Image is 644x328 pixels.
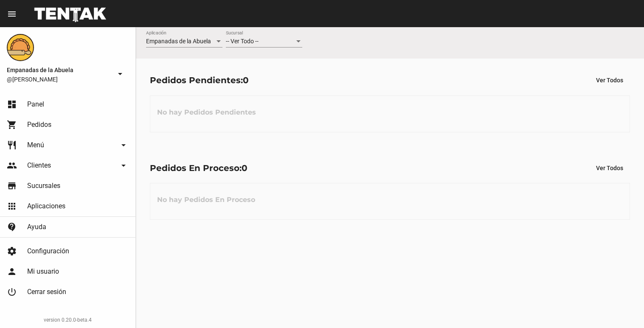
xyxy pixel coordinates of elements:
[115,69,125,79] mat-icon: arrow_drop_down
[589,73,630,88] button: Ver Todos
[243,75,249,85] span: 0
[589,160,630,176] button: Ver Todos
[150,100,263,125] h3: No hay Pedidos Pendientes
[150,187,262,213] h3: No hay Pedidos En Proceso
[7,34,34,61] img: f0136945-ed32-4f7c-91e3-a375bc4bb2c5.png
[226,38,259,45] span: -- Ver Todo --
[596,165,623,171] span: Ver Todos
[118,140,129,150] mat-icon: arrow_drop_down
[7,201,17,211] mat-icon: apps
[7,222,17,232] mat-icon: contact_support
[118,160,129,171] mat-icon: arrow_drop_down
[7,9,17,19] mat-icon: menu
[150,73,249,87] div: Pedidos Pendientes:
[27,202,65,210] span: Aplicaciones
[27,161,51,170] span: Clientes
[7,160,17,171] mat-icon: people
[7,246,17,256] mat-icon: settings
[27,141,44,149] span: Menú
[7,287,17,297] mat-icon: power_settings_new
[27,288,66,296] span: Cerrar sesión
[7,266,17,277] mat-icon: person
[7,65,112,75] span: Empanadas de la Abuela
[150,161,247,175] div: Pedidos En Proceso:
[7,316,129,324] div: version 0.20.0-beta.4
[7,140,17,150] mat-icon: restaurant
[27,121,51,129] span: Pedidos
[7,181,17,191] mat-icon: store
[27,182,60,190] span: Sucursales
[7,120,17,130] mat-icon: shopping_cart
[7,99,17,109] mat-icon: dashboard
[7,75,112,84] span: @[PERSON_NAME]
[27,100,44,109] span: Panel
[27,267,59,276] span: Mi usuario
[146,38,211,45] span: Empanadas de la Abuela
[242,163,247,173] span: 0
[27,247,69,255] span: Configuración
[596,77,623,84] span: Ver Todos
[27,223,46,231] span: Ayuda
